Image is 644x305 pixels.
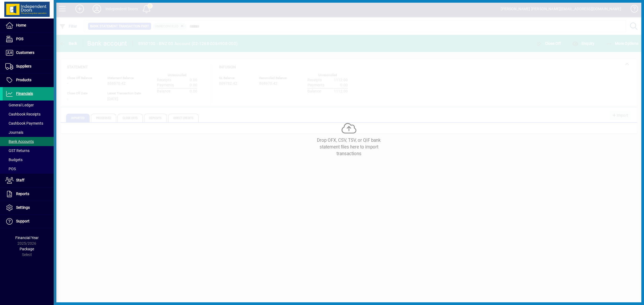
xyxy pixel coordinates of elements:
[3,164,54,173] a: POS
[16,64,31,68] span: Suppliers
[3,128,54,137] a: Journals
[3,101,54,110] a: General Ledger
[3,215,54,228] a: Support
[3,19,54,32] a: Home
[3,46,54,59] a: Customers
[16,178,24,182] span: Staff
[16,91,33,96] span: Financials
[3,60,54,73] a: Suppliers
[3,187,54,201] a: Reports
[3,146,54,155] a: GST Returns
[3,155,54,164] a: Budgets
[3,73,54,87] a: Products
[16,219,30,223] span: Support
[15,236,39,240] span: Financial Year
[20,247,34,251] span: Package
[5,112,41,116] span: Cashbook Receipts
[3,119,54,128] a: Cashbook Payments
[16,50,34,55] span: Customers
[3,110,54,119] a: Cashbook Receipts
[3,201,54,214] a: Settings
[5,167,16,171] span: POS
[3,174,54,187] a: Staff
[16,37,23,41] span: POS
[16,78,31,82] span: Products
[3,137,54,146] a: Bank Accounts
[5,103,34,107] span: General Ledger
[16,205,30,210] span: Settings
[5,121,43,125] span: Cashbook Payments
[16,23,26,27] span: Home
[5,130,23,135] span: Journals
[5,139,34,144] span: Bank Accounts
[5,148,30,153] span: GST Returns
[3,32,54,46] a: POS
[5,158,23,162] span: Budgets
[16,192,29,196] span: Reports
